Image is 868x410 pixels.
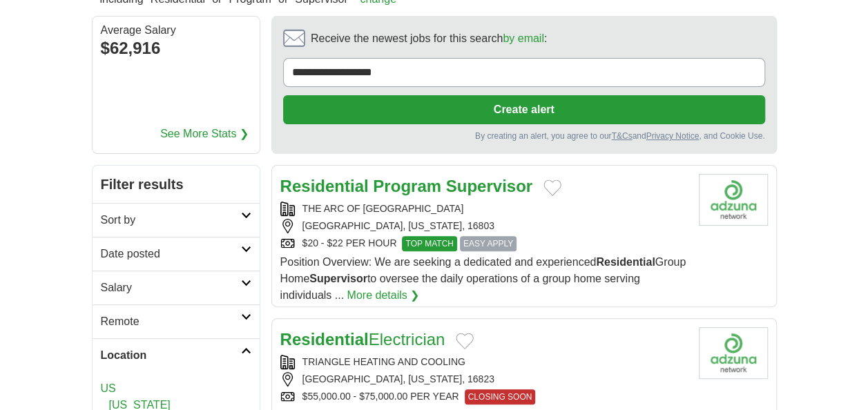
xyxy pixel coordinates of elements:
img: Company logo [699,327,768,379]
a: See More Stats ❯ [160,126,249,142]
span: EASY APPLY [460,236,517,251]
div: [GEOGRAPHIC_DATA], [US_STATE], 16823 [280,372,688,387]
div: By creating an alert, you agree to our and , and Cookie Use. [283,130,765,142]
a: T&Cs [611,131,632,141]
strong: Program [373,177,441,195]
a: US [101,382,116,394]
span: Position Overview: We are seeking a dedicated and experienced Group Home to oversee the daily ope... [280,256,686,301]
div: $20 - $22 PER HOUR [280,236,688,251]
h2: Remote [101,313,241,330]
button: Add to favorite jobs [456,333,474,349]
a: Sort by [93,203,260,237]
h2: Salary [101,280,241,296]
h2: Filter results [93,166,260,203]
button: Create alert [283,95,765,124]
strong: Supervisor [446,177,532,195]
span: TOP MATCH [402,236,456,251]
strong: Residential [280,330,369,349]
strong: Residential [596,256,655,268]
img: Company logo [699,174,768,226]
a: Salary [93,271,260,304]
a: Location [93,338,260,372]
a: Remote [93,304,260,338]
a: Residential Program Supervisor [280,177,532,195]
div: [GEOGRAPHIC_DATA], [US_STATE], 16803 [280,219,688,233]
span: Receive the newest jobs for this search : [311,30,547,47]
a: Date posted [93,237,260,271]
a: ResidentialElectrician [280,330,445,349]
div: TRIANGLE HEATING AND COOLING [280,355,688,369]
div: THE ARC OF [GEOGRAPHIC_DATA] [280,202,688,216]
a: More details ❯ [347,287,419,304]
div: $55,000.00 - $75,000.00 PER YEAR [280,389,688,404]
h2: Location [101,347,241,364]
button: Add to favorite jobs [543,179,561,196]
a: Privacy Notice [646,131,699,141]
h2: Sort by [101,212,241,228]
strong: Supervisor [309,273,367,284]
div: $62,916 [101,36,251,61]
a: by email [503,32,544,44]
h2: Date posted [101,246,241,262]
strong: Residential [280,177,369,195]
span: CLOSING SOON [465,389,536,404]
div: Average Salary [101,25,251,36]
